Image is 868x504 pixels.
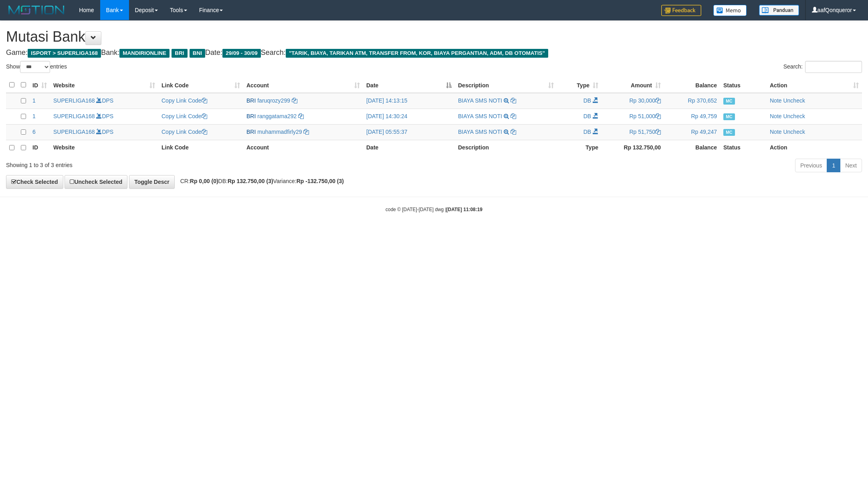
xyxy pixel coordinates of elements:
td: [DATE] 05:55:37 [363,124,455,140]
th: Balance [664,140,720,155]
a: ranggatama292 [257,113,297,119]
th: ID [29,140,50,155]
th: Website [50,140,158,155]
td: [DATE] 14:30:24 [363,109,455,124]
th: Description [455,140,557,155]
th: Website: activate to sort column ascending [50,77,158,93]
td: Rp 49,759 [664,109,720,124]
a: Next [840,159,862,172]
th: Status [720,140,767,155]
td: Rp 51,000 [602,109,664,124]
a: Note [770,113,782,119]
a: muhammadfirly29 [257,129,302,135]
h4: Game: Bank: Date: Search: [6,49,862,57]
a: SUPERLIGA168 [53,97,95,104]
span: Manually Checked by: aafmnamm [723,98,735,105]
th: Rp 132.750,00 [602,140,664,155]
label: Show entries [6,61,67,73]
a: Copy Rp 51,750 to clipboard [655,129,661,135]
th: Account [243,140,363,155]
a: Copy ranggatama292 to clipboard [298,113,304,119]
div: Showing 1 to 3 of 3 entries [6,158,356,169]
a: faruqrozy299 [257,97,290,104]
th: ID: activate to sort column ascending [29,77,50,93]
strong: Rp 0,00 (0) [190,178,218,184]
th: Status [720,77,767,93]
span: BRI [246,113,256,119]
a: Uncheck [783,129,805,135]
strong: Rp 132.750,00 (3) [228,178,273,184]
span: 1 [32,97,36,104]
a: Copy BIAYA SMS NOTI to clipboard [511,113,516,119]
span: Manually Checked by: aafmnamm [723,113,735,120]
span: DB [583,129,591,135]
span: MANDIRIONLINE [119,49,170,58]
a: Copy Rp 30,000 to clipboard [655,97,661,104]
td: Rp 30,000 [602,93,664,109]
th: Amount: activate to sort column ascending [602,77,664,93]
th: Type [557,140,602,155]
th: Balance [664,77,720,93]
a: Copy muhammadfirly29 to clipboard [303,129,309,135]
th: Link Code [158,140,243,155]
span: CR: DB: Variance: [176,178,344,184]
th: Link Code: activate to sort column ascending [158,77,243,93]
a: Check Selected [6,175,63,189]
a: SUPERLIGA168 [53,129,95,135]
strong: [DATE] 11:08:19 [446,207,482,212]
img: MOTION_logo.png [6,4,67,16]
span: DB [583,113,591,119]
a: Copy Link Code [161,113,207,119]
small: code © [DATE]-[DATE] dwg | [386,207,482,212]
a: 1 [827,159,840,172]
a: Note [770,129,782,135]
a: Uncheck [783,97,805,104]
a: Copy BIAYA SMS NOTI to clipboard [511,97,516,104]
td: DPS [50,93,158,109]
span: BRI [172,49,187,58]
img: Button%20Memo.svg [713,5,747,16]
td: Rp 370,652 [664,93,720,109]
span: ISPORT > SUPERLIGA168 [28,49,101,58]
a: BIAYA SMS NOTI [458,97,502,104]
a: Uncheck Selected [65,175,127,189]
th: Action [767,140,862,155]
a: Copy Rp 51,000 to clipboard [655,113,661,119]
td: Rp 51,750 [602,124,664,140]
a: BIAYA SMS NOTI [458,129,502,135]
strong: Rp -132.750,00 (3) [297,178,344,184]
th: Account: activate to sort column ascending [243,77,363,93]
h1: Mutasi Bank [6,29,862,45]
td: Rp 49,247 [664,124,720,140]
span: "TARIK, BIAYA, TARIKAN ATM, TRANSFER FROM, KOR, BIAYA PERGANTIAN, ADM, DB OTOMATIS" [286,49,548,58]
span: BRI [246,97,256,104]
a: SUPERLIGA168 [53,113,95,119]
td: DPS [50,109,158,124]
a: Previous [795,159,827,172]
span: BNI [190,49,205,58]
input: Search: [805,61,862,73]
a: Copy faruqrozy299 to clipboard [292,97,297,104]
img: Feedback.jpg [661,5,701,16]
span: Manually Checked by: aafKayli [723,129,735,136]
img: panduan.png [759,5,799,16]
select: Showentries [20,61,50,73]
span: 29/09 - 30/09 [222,49,261,58]
span: 1 [32,113,36,119]
a: Copy BIAYA SMS NOTI to clipboard [511,129,516,135]
span: DB [583,97,591,104]
td: [DATE] 14:13:15 [363,93,455,109]
th: Action: activate to sort column ascending [767,77,862,93]
a: Copy Link Code [161,129,207,135]
td: DPS [50,124,158,140]
a: BIAYA SMS NOTI [458,113,502,119]
a: Toggle Descr [129,175,175,189]
label: Search: [783,61,862,73]
th: Type: activate to sort column ascending [557,77,602,93]
a: Note [770,97,782,104]
span: 6 [32,129,36,135]
th: Date: activate to sort column descending [363,77,455,93]
span: BRI [246,129,256,135]
th: Date [363,140,455,155]
a: Uncheck [783,113,805,119]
